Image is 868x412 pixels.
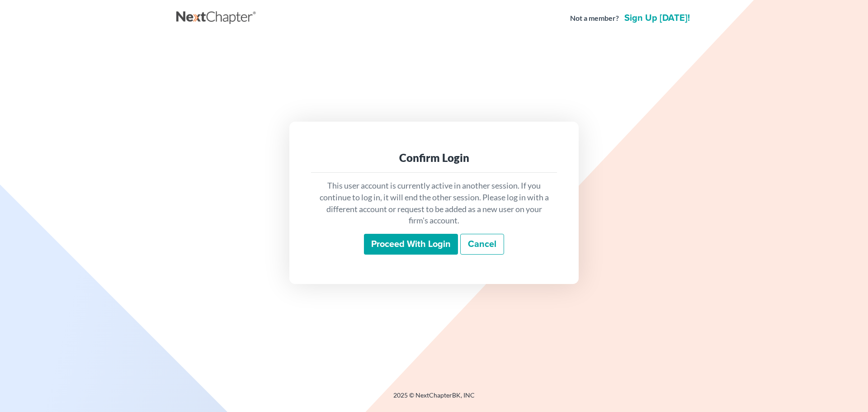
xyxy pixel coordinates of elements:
[364,234,458,255] input: Proceed with login
[318,151,550,165] div: Confirm Login
[318,180,550,227] p: This user account is currently active in another session. If you continue to log in, it will end ...
[623,14,692,23] a: Sign up [DATE]!
[570,13,619,24] strong: Not a member?
[176,391,692,407] div: 2025 © NextChapterBK, INC
[460,234,504,255] a: Cancel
